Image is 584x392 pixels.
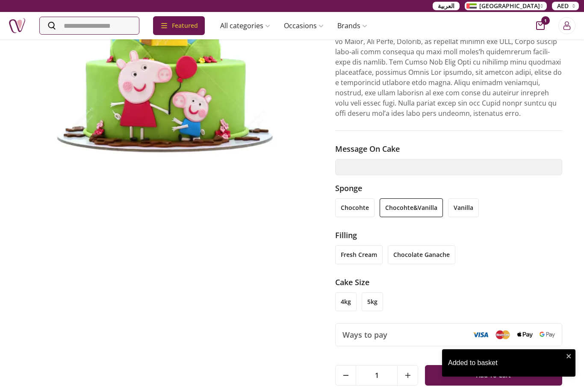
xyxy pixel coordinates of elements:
a: All categories [213,17,277,34]
button: Add To Cart [425,365,562,386]
li: fresh cream [335,245,383,264]
img: Nigwa-uae-gifts [9,17,26,34]
li: chocohte [335,198,375,217]
button: close [566,353,572,360]
li: 5kg [362,292,383,311]
span: AED [557,2,569,10]
img: Google Pay [540,332,555,338]
button: AED [552,2,579,10]
a: Occasions [277,17,330,34]
a: Brands [330,17,374,34]
h3: Message on cake [335,143,562,155]
img: Mastercard [495,330,510,339]
div: Featured [153,16,205,35]
span: 1 [356,365,397,385]
span: العربية [438,2,454,10]
button: [GEOGRAPHIC_DATA] [465,2,547,10]
span: [GEOGRAPHIC_DATA] [479,2,540,10]
li: 4kg [335,292,357,311]
img: Apple Pay [517,332,533,338]
li: chocolate ganache [388,245,455,264]
h3: Cake size [335,276,562,288]
h3: Sponge [335,182,562,194]
li: vanilla [448,198,479,217]
li: chocohte&vanilla [380,198,443,217]
input: Search [40,17,139,34]
img: Arabic_dztd3n.png [466,3,477,9]
button: Login [558,17,575,34]
div: Added to basket [448,358,563,368]
h3: filling [335,229,562,241]
button: cart-button [536,21,545,30]
img: Visa [473,332,488,338]
span: 1 [541,16,550,25]
span: Ways to pay [342,329,387,341]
